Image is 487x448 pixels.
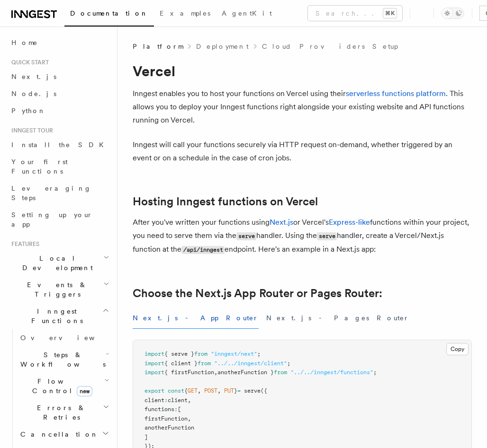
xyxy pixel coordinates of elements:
span: client [168,397,188,404]
span: PUT [224,387,234,394]
span: Next.js [11,73,56,80]
button: Errors & Retries [17,399,111,426]
span: Inngest Functions [8,307,102,325]
span: GET [188,387,198,394]
span: Documentation [70,9,148,17]
span: Features [8,240,39,248]
span: Examples [160,9,210,17]
span: from [198,360,211,367]
button: Events & Triggers [8,276,111,303]
span: Local Development [8,254,103,272]
code: /api/inngest [181,246,225,254]
span: ; [373,369,377,376]
span: Python [11,107,46,114]
a: Choose the Next.js App Router or Pages Router: [133,287,382,300]
a: Documentation [64,3,154,26]
span: new [77,386,92,396]
a: Next.js [8,68,111,85]
a: Deployment [196,42,249,51]
button: Toggle dark mode [442,8,464,19]
span: serve [244,387,261,394]
span: from [194,351,207,357]
span: ({ [261,387,267,394]
button: Cancellation [17,426,111,443]
span: Install the SDK [11,141,109,149]
span: : [174,406,178,413]
span: client [144,397,164,404]
p: Inngest enables you to host your functions on Vercel using their . This allows you to deploy your... [133,87,472,127]
a: Install the SDK [8,136,111,153]
span: POST [204,387,217,394]
a: Cloud Providers Setup [262,42,398,51]
span: ; [287,360,290,367]
span: Node.js [11,90,56,97]
span: [ [178,406,181,413]
span: { [184,387,188,394]
button: Copy [446,343,469,355]
button: Next.js - App Router [133,307,259,329]
span: from [274,369,287,376]
span: Leveraging Steps [11,184,91,202]
span: } [234,387,237,394]
code: serve [317,232,337,240]
span: import [144,369,164,376]
span: anotherFunction } [217,369,274,376]
a: Setting up your app [8,206,111,233]
span: Quick start [8,59,49,66]
p: Inngest will call your functions securely via HTTP request on-demand, whether triggered by an eve... [133,138,472,165]
kbd: ⌘K [383,9,397,18]
a: Home [8,34,111,51]
span: firstFunction [144,415,188,422]
span: = [237,387,241,394]
code: serve [236,232,256,240]
span: import [144,351,164,357]
a: serverless functions platform [346,89,446,98]
span: , [188,415,191,422]
a: AgentKit [216,3,278,26]
span: "../../inngest/functions" [290,369,373,376]
span: , [198,387,201,394]
span: anotherFunction [144,424,194,431]
button: Local Development [8,250,111,276]
span: Flow Control [17,377,104,395]
span: ] [144,434,148,440]
h1: Vercel [133,62,472,79]
span: : [164,397,168,404]
span: Home [11,38,38,47]
span: { serve } [164,351,194,357]
span: AgentKit [222,9,272,17]
a: Python [8,102,111,119]
span: Your first Functions [11,158,68,175]
button: Flow Controlnew [17,373,111,399]
a: Overview [17,329,111,346]
button: Next.js - Pages Router [266,307,409,329]
p: After you've written your functions using or Vercel's functions within your project, you need to ... [133,216,472,256]
button: Steps & Workflows [17,346,111,373]
span: Errors & Retries [17,403,103,422]
a: Node.js [8,85,111,102]
a: Next.js [270,218,293,227]
a: Leveraging Steps [8,180,111,206]
span: { client } [164,360,198,367]
a: Your first Functions [8,153,111,180]
a: Express-like [329,218,370,227]
span: export [144,387,164,394]
span: Steps & Workflows [17,350,106,369]
span: functions [144,406,174,413]
a: Hosting Inngest functions on Vercel [133,195,318,208]
button: Search...⌘K [308,6,402,21]
span: Platform [133,42,183,51]
span: , [217,387,221,394]
span: "../../inngest/client" [214,360,287,367]
span: Inngest tour [8,127,53,134]
span: import [144,360,164,367]
span: "inngest/next" [211,351,257,357]
button: Inngest Functions [8,303,111,329]
span: ; [257,351,261,357]
span: , [214,369,217,376]
span: Overview [20,334,118,342]
span: , [188,397,191,404]
span: const [168,387,184,394]
a: Examples [154,3,216,26]
span: Cancellation [17,430,99,439]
